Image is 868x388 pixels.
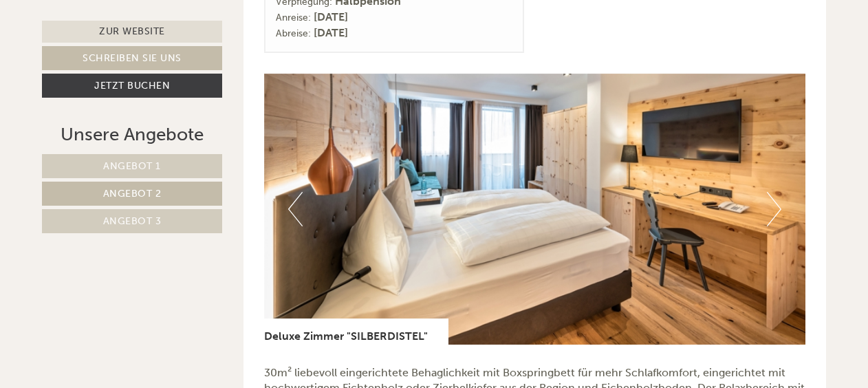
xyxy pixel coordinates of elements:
[276,28,311,39] small: Abreise:
[21,40,230,51] div: Hotel [GEOGRAPHIC_DATA]
[42,21,222,43] a: Zur Website
[21,67,230,76] small: 18:15
[264,319,448,345] div: Deluxe Zimmer "SILBERDISTEL"
[459,363,542,387] button: Senden
[314,10,348,23] b: [DATE]
[10,37,237,79] div: Guten Tag, wie können wir Ihnen helfen?
[42,122,222,147] div: Unsere Angebote
[264,74,806,345] img: image
[288,192,303,226] button: Previous
[276,12,311,23] small: Anreise:
[42,46,222,70] a: Schreiben Sie uns
[103,160,161,172] span: Angebot 1
[42,74,222,98] a: Jetzt buchen
[767,192,781,226] button: Next
[103,188,162,200] span: Angebot 2
[314,26,348,39] b: [DATE]
[237,10,305,34] div: Sonntag
[103,215,162,227] span: Angebot 3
